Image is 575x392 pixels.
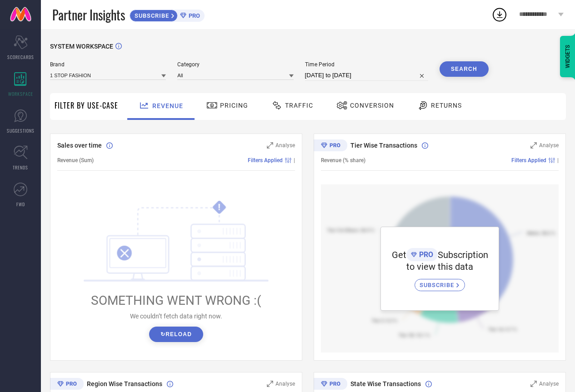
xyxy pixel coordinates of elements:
div: Premium [314,378,347,392]
span: Returns [431,102,462,109]
span: TRENDS [13,164,28,171]
span: Filter By Use-Case [55,100,118,111]
span: | [557,157,559,164]
span: SCORECARDS [7,54,34,60]
button: Search [440,61,489,77]
span: Traffic [285,102,313,109]
span: Revenue [152,102,183,109]
span: Analyse [539,381,559,387]
span: Region Wise Transactions [87,380,162,387]
a: SUBSCRIBEPRO [130,7,205,22]
span: SUBSCRIBE [420,282,456,288]
span: Analyse [539,142,559,149]
span: Category [177,61,293,68]
span: Sales over time [57,142,102,149]
div: Premium [314,139,347,153]
span: Tier Wise Transactions [350,142,417,149]
a: SUBSCRIBE [415,272,465,291]
span: Analyse [275,381,295,387]
span: Brand [50,61,166,68]
svg: Zoom [267,381,273,387]
span: Analyse [275,142,295,149]
div: Open download list [491,6,508,23]
tspan: ! [218,202,220,213]
svg: Zoom [267,142,273,149]
span: Subscription [438,249,488,260]
span: Get [392,249,406,260]
span: SYSTEM WORKSPACE [50,43,113,50]
span: FWD [16,201,25,208]
span: SOMETHING WENT WRONG :( [91,293,261,308]
span: Filters Applied [248,157,283,164]
span: Conversion [350,102,394,109]
span: WORKSPACE [8,90,33,97]
span: State Wise Transactions [350,380,421,387]
svg: Zoom [530,381,537,387]
span: Pricing [220,102,248,109]
span: Partner Insights [52,5,125,24]
span: to view this data [406,261,473,272]
span: SUGGESTIONS [7,127,35,134]
svg: Zoom [530,142,537,149]
span: We couldn’t fetch data right now. [130,313,222,320]
span: SUBSCRIBE [130,12,171,19]
button: ↻Reload [149,327,203,342]
input: Select time period [305,70,428,81]
span: | [294,157,295,164]
span: Revenue (Sum) [57,157,94,164]
span: PRO [417,250,433,259]
span: Filters Applied [511,157,546,164]
span: PRO [186,12,200,19]
span: Time Period [305,61,428,68]
span: Revenue (% share) [321,157,365,164]
div: Premium [50,378,84,392]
